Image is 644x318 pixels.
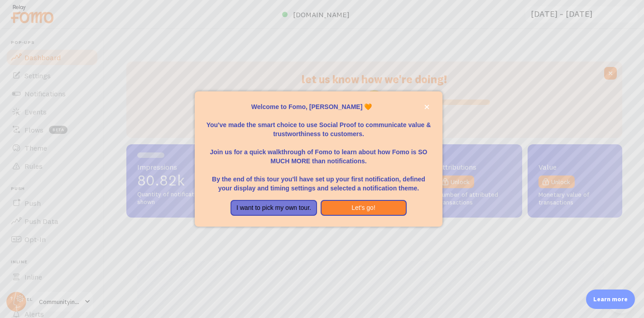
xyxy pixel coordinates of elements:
p: By the end of this tour you'll have set up your first notification, defined your display and timi... [206,166,432,193]
p: You've made the smart choice to use Social Proof to communicate value & trustworthiness to custom... [206,111,432,138]
p: Welcome to Fomo, [PERSON_NAME] 🧡 [206,102,432,111]
button: close, [422,102,432,112]
div: Welcome to Fomo, Aarin Chung 🧡You&amp;#39;ve made the smart choice to use Social Proof to communi... [195,91,442,227]
div: Learn more [586,290,635,309]
button: Let's go! [321,200,407,216]
p: Learn more [593,295,628,304]
button: I want to pick my own tour. [231,200,317,216]
p: Join us for a quick walkthrough of Fomo to learn about how Fomo is SO MUCH MORE than notifications. [206,138,432,166]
